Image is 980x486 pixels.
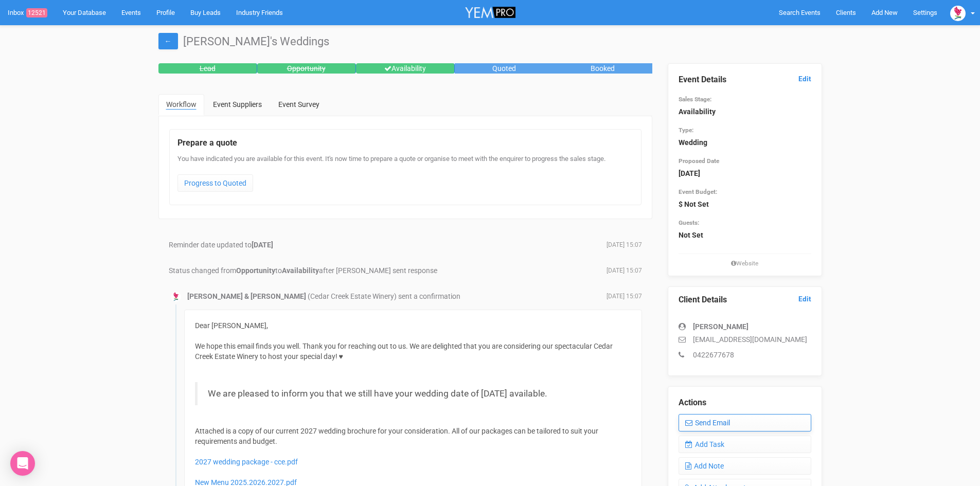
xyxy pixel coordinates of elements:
[195,341,631,382] div: We hope this email finds you well. Thank you for reaching out to us. We are delighted that you ar...
[187,292,306,300] strong: [PERSON_NAME] & [PERSON_NAME]
[195,320,631,331] div: Dear [PERSON_NAME],
[158,35,822,48] h1: [PERSON_NAME]'s Weddings
[10,451,35,476] div: Open Intercom Messenger
[455,63,554,74] div: Quoted
[177,154,633,197] div: You have indicated you are available for this event. It's now time to prepare a quote or organise...
[679,219,699,226] small: Guests:
[679,169,700,177] strong: [DATE]
[158,63,257,74] div: Lead
[236,266,275,275] strong: Opportunity
[607,266,642,275] span: [DATE] 15:07
[158,94,204,116] a: Workflow
[169,266,437,275] span: Status changed from to after [PERSON_NAME] sent response
[679,259,811,268] small: Website
[195,382,631,405] blockquote: We are pleased to inform you that we still have your wedding date of [DATE] available.
[679,74,811,86] legend: Event Details
[679,127,693,134] small: Type:
[779,9,821,16] span: Search Events
[177,137,633,149] legend: Prepare a quote
[205,94,270,115] a: Event Suppliers
[679,334,811,345] p: [EMAIL_ADDRESS][DOMAIN_NAME]
[308,292,460,300] span: (Cedar Creek Estate Winery) sent a confirmation
[679,397,811,409] legend: Actions
[271,94,327,115] a: Event Survey
[679,200,709,208] strong: $ Not Set
[679,457,811,475] a: Add Note
[171,292,181,302] img: open-uri20190322-4-14wp8y4
[679,350,811,360] p: 0422677678
[679,157,719,165] small: Proposed Date
[679,188,717,195] small: Event Budget:
[26,8,47,17] span: 12521
[257,63,356,74] div: Opportunity
[679,231,703,239] strong: Not Set
[607,241,642,249] span: [DATE] 15:07
[679,414,811,431] a: Send Email
[679,96,711,103] small: Sales Stage:
[282,266,319,275] strong: Availability
[836,9,856,16] span: Clients
[607,292,642,301] span: [DATE] 15:07
[679,107,716,116] strong: Availability
[195,458,298,466] a: 2027 wedding package - cce.pdf
[177,174,253,192] a: Progress to Quoted
[950,6,966,21] img: open-uri20190322-4-14wp8y4
[693,322,749,331] strong: [PERSON_NAME]
[679,436,811,453] a: Add Task
[252,241,273,249] b: [DATE]
[798,294,811,304] a: Edit
[158,33,178,49] a: ←
[798,74,811,84] a: Edit
[554,63,652,74] div: Booked
[356,63,455,74] div: Availability
[679,294,811,306] legend: Client Details
[679,138,707,147] strong: Wedding
[871,9,898,16] span: Add New
[169,241,273,249] span: Reminder date updated to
